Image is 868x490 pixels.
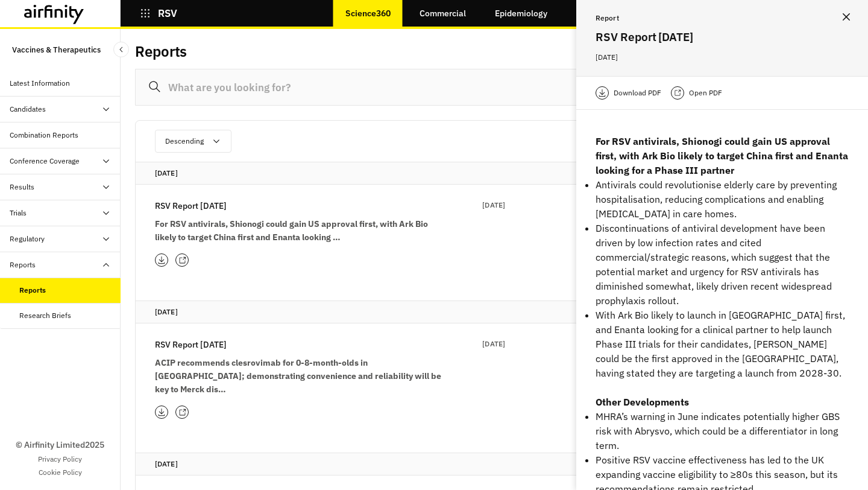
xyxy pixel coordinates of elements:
p: Download PDF [614,87,661,99]
p: RSV Report [DATE] [155,199,227,212]
p: [DATE] [155,306,834,318]
p: [DATE] [482,338,505,350]
p: RSV Report [DATE] [155,338,227,351]
strong: For RSV antivirals, Shionogi could gain US approval first, with Ark Bio likely to target China fi... [596,135,848,176]
p: [DATE] [482,199,505,211]
input: What are you looking for? [135,69,854,106]
a: Privacy Policy [38,454,82,465]
p: [DATE] [155,458,834,470]
div: Candidates [10,104,46,115]
div: Regulatory [10,234,45,244]
div: Trials [10,208,27,218]
div: Reports [10,259,36,270]
strong: ACIP recommends clesrovimab for 0-8-month-olds in [GEOGRAPHIC_DATA]; demonstrating convenience an... [155,357,441,395]
div: Latest Information [10,78,70,89]
div: Research Briefs [19,310,71,321]
li: MHRA’s warning in June indicates potentially higher GBS risk with Abrysvo, which could be a diffe... [596,409,849,453]
p: Vaccines & Therapeutics [12,39,101,61]
button: Descending [155,130,231,153]
div: Reports [19,285,46,296]
p: © Airfinity Limited 2025 [16,439,104,451]
div: Combination Reports [10,130,78,141]
div: Results [10,182,34,192]
p: [DATE] [596,51,849,64]
div: Conference Coverage [10,156,80,167]
p: Discontinuations of antiviral development have been driven by low infection rates and cited comme... [596,221,849,308]
h2: Reports [135,43,187,60]
p: [DATE] [155,167,834,179]
button: Close Sidebar [113,42,129,57]
p: Science360 [345,8,391,18]
button: RSV [140,3,177,24]
strong: Other Developments [596,396,689,408]
h2: RSV Report [DATE] [596,28,849,46]
p: RSV [158,8,177,19]
a: Cookie Policy [39,467,82,478]
strong: For RSV antivirals, Shionogi could gain US approval first, with Ark Bio likely to target China fi... [155,218,428,243]
p: With Ark Bio likely to launch in [GEOGRAPHIC_DATA] first, and Enanta looking for a clinical partn... [596,308,849,380]
p: Antivirals could revolutionise elderly care by preventing hospitalisation, reducing complications... [596,177,849,221]
p: Open PDF [689,87,722,99]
